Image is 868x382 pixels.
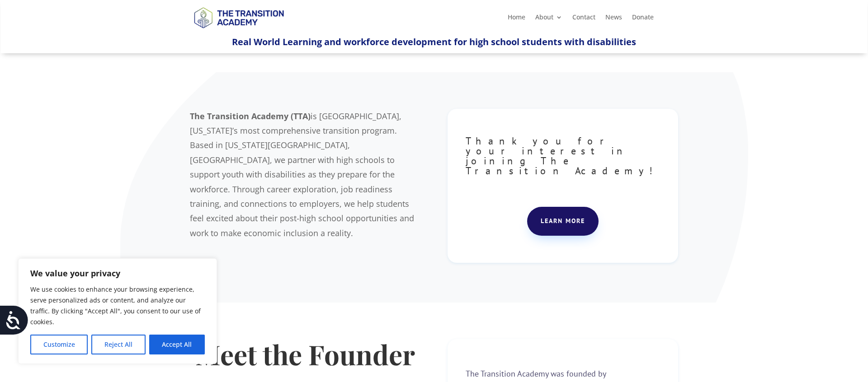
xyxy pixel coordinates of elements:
span: Thank you for your interest in joining The Transition Academy! [466,135,659,177]
a: About [535,14,562,24]
a: Donate [632,14,654,24]
p: We use cookies to enhance your browsing experience, serve personalized ads or content, and analyz... [30,284,205,327]
span: is [GEOGRAPHIC_DATA], [US_STATE]’s most comprehensive transition program. Based in [US_STATE][GEO... [190,111,414,238]
button: Reject All [91,335,145,354]
img: TTA Brand_TTA Primary Logo_Horizontal_Light BG [190,1,288,33]
b: The Transition Academy (TTA) [190,111,311,121]
button: Accept All [149,335,205,354]
span: Real World Learning and workforce development for high school students with disabilities [232,36,636,48]
a: Logo-Noticias [190,27,288,35]
button: Customize [30,335,88,354]
a: Learn more [527,207,599,236]
a: News [605,14,622,24]
a: Home [508,14,525,24]
p: We value your privacy [30,268,205,279]
strong: Meet the Founder [195,336,415,372]
a: Contact [572,14,595,24]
